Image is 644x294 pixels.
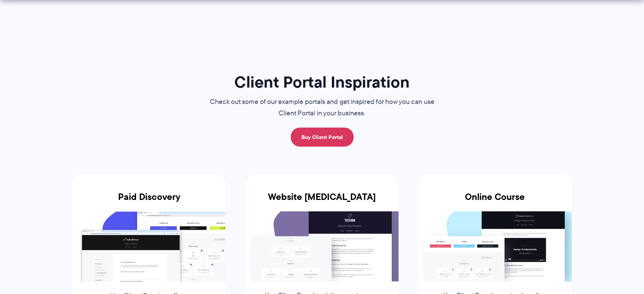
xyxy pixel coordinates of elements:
a: Buy Client Portal [291,128,354,147]
h3: Website [MEDICAL_DATA] [245,192,399,211]
h3: Online Course [418,192,572,211]
p: Check out some of our example portals and get inspired for how you can use Client Portal in your ... [194,96,450,119]
h3: Paid Discovery [72,192,226,211]
h1: Client Portal Inspiration [194,72,450,92]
